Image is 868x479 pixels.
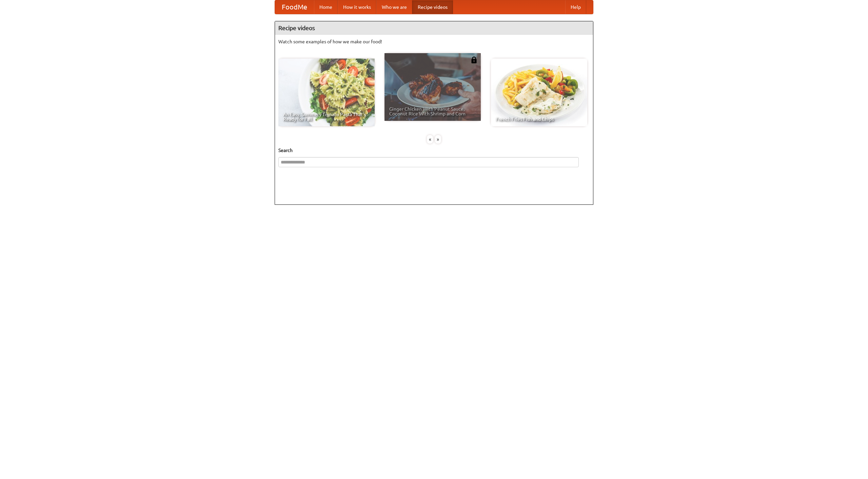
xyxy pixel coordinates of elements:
[278,147,590,154] h5: Search
[338,0,376,14] a: How it works
[275,21,593,35] h4: Recipe videos
[565,0,586,14] a: Help
[471,57,477,63] img: 483408.png
[376,0,412,14] a: Who we are
[491,59,587,126] a: French Fries Fish and Chips
[275,0,314,14] a: FoodMe
[496,117,583,122] span: French Fries Fish and Chips
[278,59,375,126] a: An Easy, Summery Tomato Pasta That's Ready for Fall
[427,135,433,144] div: «
[283,112,370,122] span: An Easy, Summery Tomato Pasta That's Ready for Fall
[435,135,441,144] div: »
[412,0,453,14] a: Recipe videos
[278,38,590,45] p: Watch some examples of how we make our food!
[314,0,338,14] a: Home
